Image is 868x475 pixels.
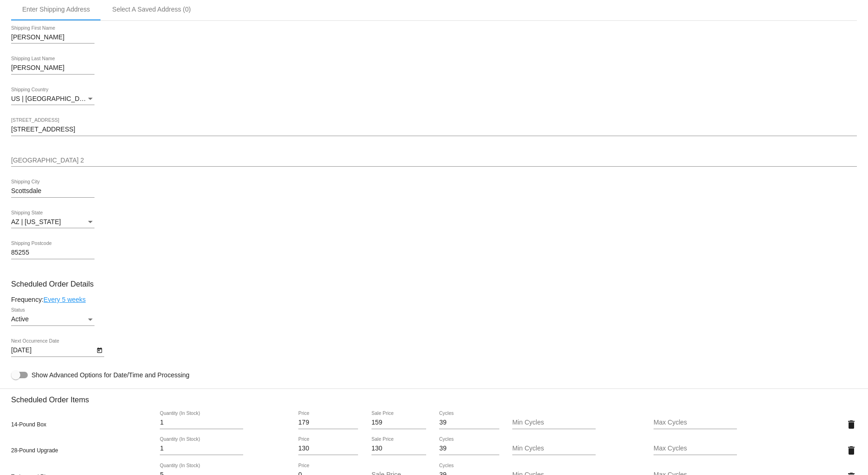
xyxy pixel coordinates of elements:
[94,345,104,355] button: Open calendar
[11,347,94,354] input: Next Occurrence Date
[11,315,29,323] span: Active
[160,445,243,452] input: Quantity (In Stock)
[298,445,358,452] input: Price
[31,370,189,380] span: Show Advanced Options for Date/Time and Processing
[512,419,596,426] input: Min Cycles
[11,388,857,404] h3: Scheduled Order Items
[112,6,191,13] div: Select A Saved Address (0)
[298,419,358,426] input: Price
[439,445,499,452] input: Cycles
[654,419,737,426] input: Max Cycles
[11,157,857,164] input: Shipping Street 2
[11,95,93,102] span: US | [GEOGRAPHIC_DATA]
[654,445,737,452] input: Max Cycles
[160,419,243,426] input: Quantity (In Stock)
[22,6,90,13] div: Enter Shipping Address
[11,280,857,288] h3: Scheduled Order Details
[512,445,596,452] input: Min Cycles
[11,249,94,256] input: Shipping Postcode
[846,419,857,430] mat-icon: delete
[11,316,94,323] mat-select: Status
[11,187,94,195] input: Shipping City
[44,296,86,303] a: Every 5 weeks
[11,126,857,133] input: Shipping Street 1
[11,64,94,72] input: Shipping Last Name
[11,296,857,303] div: Frequency:
[11,219,94,226] mat-select: Shipping State
[11,95,94,103] mat-select: Shipping Country
[846,445,857,456] mat-icon: delete
[11,34,94,41] input: Shipping First Name
[371,445,426,452] input: Sale Price
[11,447,58,454] span: 28-Pound Upgrade
[11,218,61,225] span: AZ | [US_STATE]
[371,419,426,426] input: Sale Price
[11,421,46,428] span: 14-Pound Box
[439,419,499,426] input: Cycles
